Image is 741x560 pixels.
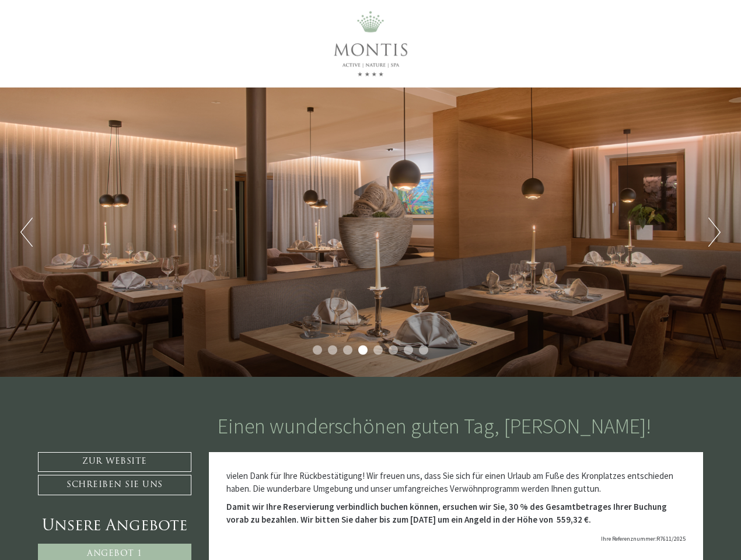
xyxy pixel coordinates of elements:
[87,549,142,558] span: Angebot 1
[38,475,191,495] a: Schreiben Sie uns
[20,218,33,247] button: Previous
[218,415,651,438] h1: Einen wunderschönen guten Tag, [PERSON_NAME]!
[38,452,191,472] a: Zur Website
[9,31,172,64] div: Guten Tag, wie können wir Ihnen helfen?
[18,33,166,42] div: Montis – Active Nature Spa
[601,535,686,542] span: Ihre Referenznummer:R7611/2025
[18,54,166,62] small: 11:12
[384,307,460,328] button: Senden
[197,9,263,27] div: Donnerstag
[708,218,721,247] button: Next
[38,516,191,537] div: Unsere Angebote
[226,501,667,524] strong: Damit wir Ihre Reservierung verbindlich buchen können, ersuchen wir Sie, 30 % des Gesamtbetrages ...
[226,470,686,495] p: vielen Dank für Ihre Rückbestätigung! Wir freuen uns, dass Sie sich für einen Urlaub am Fuße des ...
